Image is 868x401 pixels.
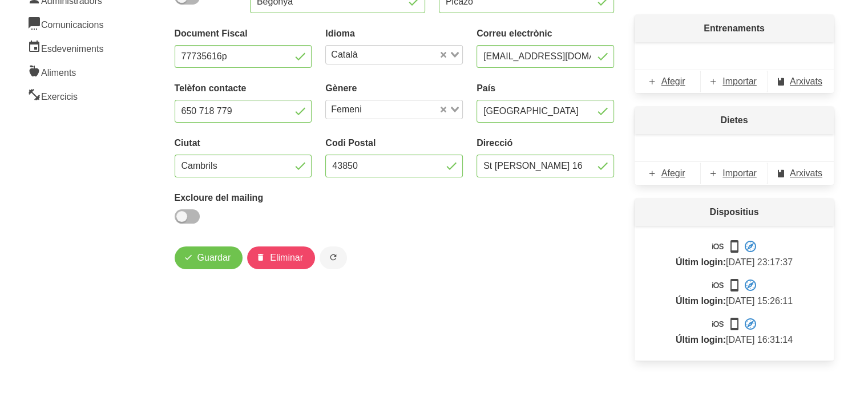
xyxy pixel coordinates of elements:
strong: Últim login: [676,257,726,267]
button: Clear Selected [441,51,446,59]
p: Entrenaments [635,15,834,42]
a: Exercicis [21,83,113,107]
span: Afegir [661,75,685,88]
span: Arxivats [790,75,822,88]
label: Gènere [325,82,463,95]
a: Arxivats [768,70,834,93]
p: [DATE] 16:31:14 [648,317,820,347]
label: Telèfon contacte [175,82,312,95]
a: Arxivats [768,162,834,185]
p: Dietes [635,107,834,134]
label: Document Fiscal [175,27,312,40]
span: Importar [722,75,757,88]
label: Correu electrònic [477,27,614,40]
span: Arxivats [790,167,822,180]
button: Guardar [175,246,243,269]
p: [DATE] 15:26:11 [648,278,820,308]
a: Aliments [21,59,113,83]
input: Search for option [362,48,438,62]
a: Importar [701,70,767,93]
div: Search for option [325,100,463,119]
label: Codi Postal [325,136,463,150]
button: Eliminar [247,246,315,269]
span: Afegir [661,167,685,180]
label: Direcció [477,136,614,150]
a: Esdeveniments [21,35,113,59]
a: Importar [701,162,767,185]
strong: Últim login: [676,296,726,306]
label: Excloure del mailing [175,191,312,205]
span: Importar [722,167,757,180]
span: Català [328,48,360,62]
span: Femeni [328,103,364,116]
a: Comunicacions [21,11,113,35]
div: Search for option [325,45,463,64]
span: Eliminar [270,251,303,265]
input: Search for option [366,103,438,116]
button: Clear Selected [441,106,446,114]
label: Ciutat [175,136,312,150]
label: Idioma [325,27,463,40]
p: Dispositius [635,199,834,226]
span: Guardar [197,251,231,265]
a: Afegir [635,162,701,185]
label: País [477,82,614,95]
a: Afegir [635,70,701,93]
p: [DATE] 23:17:37 [648,240,820,269]
strong: Últim login: [676,335,726,345]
